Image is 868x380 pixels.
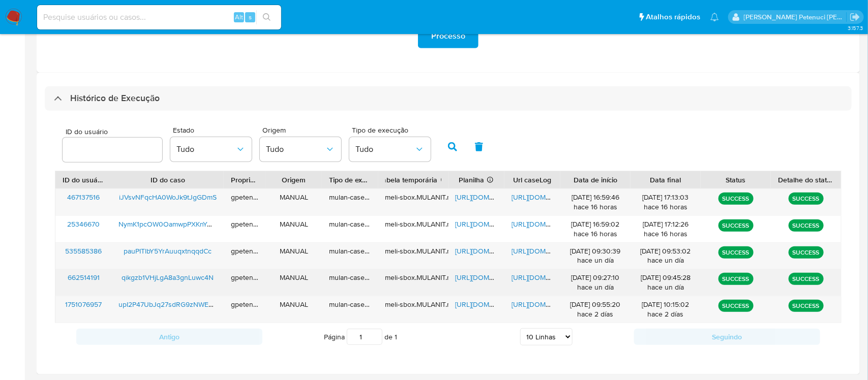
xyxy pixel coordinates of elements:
[235,12,243,22] span: Alt
[37,11,281,24] input: Pesquise usuários ou casos...
[646,12,700,22] span: Atalhos rápidos
[249,12,252,22] span: s
[256,10,277,24] button: search-icon
[744,12,847,22] p: giovanna.petenuci@mercadolivre.com
[848,24,863,32] span: 3.157.3
[850,12,860,22] a: Sair
[710,13,719,21] a: Notificações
